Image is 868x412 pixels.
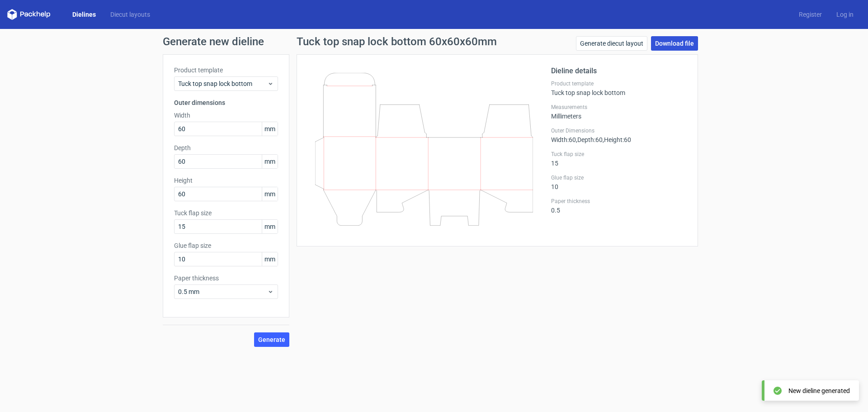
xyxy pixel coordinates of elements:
span: mm [262,187,278,201]
label: Depth [174,143,278,152]
span: 0.5 mm [178,287,267,296]
span: mm [262,155,278,168]
label: Glue flap size [174,241,278,250]
h2: Dieline details [551,66,687,76]
span: Width : 60 [551,136,576,143]
label: Glue flap size [551,174,687,181]
div: 15 [551,151,687,167]
h3: Outer dimensions [174,98,278,107]
a: Download file [651,36,698,51]
span: mm [262,220,278,233]
label: Measurements [551,104,687,111]
div: Millimeters [551,104,687,120]
div: New dieline generated [788,386,850,395]
label: Paper thickness [551,198,687,205]
label: Paper thickness [174,274,278,283]
div: 10 [551,174,687,190]
div: Tuck top snap lock bottom [551,80,687,96]
label: Tuck flap size [174,208,278,218]
a: Generate diecut layout [576,36,647,51]
label: Height [174,176,278,185]
span: , Depth : 60 [576,136,603,143]
label: Product template [551,80,687,87]
h1: Tuck top snap lock bottom 60x60x60mm [297,36,497,47]
label: Outer Dimensions [551,127,687,134]
a: Register [792,10,829,19]
a: Log in [829,10,861,19]
h1: Generate new dieline [163,36,705,47]
span: , Height : 60 [603,136,631,143]
div: 0.5 [551,198,687,214]
span: mm [262,252,278,266]
label: Tuck flap size [551,151,687,158]
button: Generate [254,332,289,347]
span: Tuck top snap lock bottom [178,79,267,88]
label: Width [174,111,278,120]
span: Generate [258,336,285,343]
span: mm [262,122,278,136]
a: Dielines [65,10,103,19]
label: Product template [174,66,278,75]
a: Diecut layouts [103,10,157,19]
